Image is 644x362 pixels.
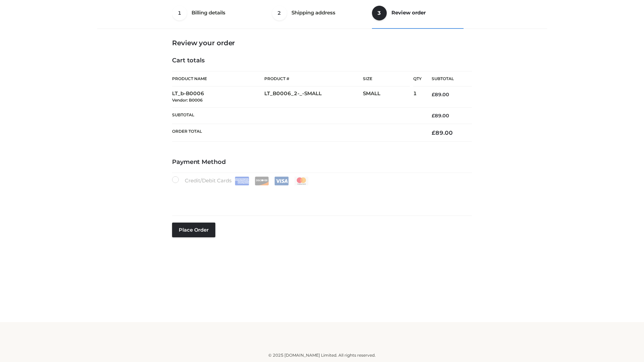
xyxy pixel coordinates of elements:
th: Subtotal [172,107,422,124]
div: © 2025 [DOMAIN_NAME] Limited. All rights reserved. [100,352,544,359]
td: 1 [413,86,422,108]
span: £ [432,92,435,98]
span: £ [432,113,435,119]
th: Product # [264,71,363,86]
span: £ [432,129,435,136]
th: Qty [413,71,422,86]
td: LT_b-B0006 [172,86,264,108]
th: Product Name [172,71,264,86]
th: Size [363,71,410,86]
img: Amex [235,177,249,185]
th: Order Total [172,124,422,142]
h3: Review your order [172,39,472,47]
th: Subtotal [422,71,472,86]
small: Vendor: B0006 [172,98,203,103]
bdi: 89.00 [432,113,449,119]
button: Place order [172,223,215,237]
td: SMALL [363,86,413,108]
bdi: 89.00 [432,129,453,136]
td: LT_B0006_2-_-SMALL [264,86,363,108]
img: Discover [255,177,269,185]
img: Mastercard [294,177,309,185]
bdi: 89.00 [432,92,449,98]
label: Credit/Debit Cards [172,176,309,185]
img: Visa [274,177,289,185]
h4: Payment Method [172,159,472,166]
iframe: Secure payment input frame [171,184,471,208]
h4: Cart totals [172,57,472,64]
